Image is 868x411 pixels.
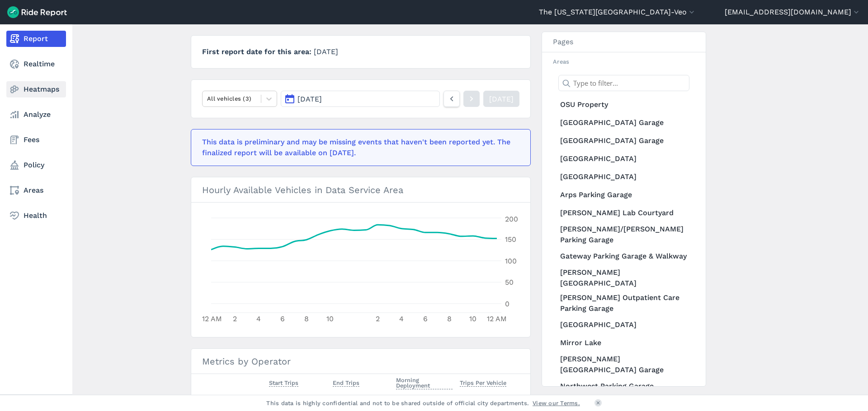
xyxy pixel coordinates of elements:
[281,91,440,107] button: [DATE]
[505,300,509,308] tspan: 0
[6,56,66,72] a: Realtime
[333,378,359,387] span: End Trips
[326,314,334,323] tspan: 10
[460,378,506,388] button: Trips Per Vehicle
[487,314,507,323] tspan: 12 AM
[555,186,695,204] a: Arps Parking Garage
[553,57,695,66] h2: Areas
[505,215,518,223] tspan: 200
[191,349,530,374] h3: Metrics by Operator
[505,257,517,265] tspan: 100
[6,157,66,173] a: Policy
[555,265,695,291] a: [PERSON_NAME][GEOGRAPHIC_DATA]
[314,47,338,56] span: [DATE]
[6,106,66,123] a: Analyze
[555,222,695,247] a: [PERSON_NAME]/[PERSON_NAME] Parking Garage
[483,91,519,107] a: [DATE]
[460,378,506,387] span: Trips Per Vehicle
[191,177,530,203] h3: Hourly Available Vehicles in Data Service Area
[202,314,222,323] tspan: 12 AM
[505,278,514,286] tspan: 50
[6,132,66,148] a: Fees
[555,168,695,186] a: [GEOGRAPHIC_DATA]
[6,31,66,47] a: Report
[6,208,66,224] a: Health
[555,291,695,316] a: [PERSON_NAME] Outpatient Care Parking Garage
[555,247,695,265] a: Gateway Parking Garage & Walkway
[280,314,285,323] tspan: 6
[396,375,452,389] span: Morning Deployment
[396,375,452,391] button: Morning Deployment
[555,132,695,150] a: [GEOGRAPHIC_DATA] Garage
[399,314,404,323] tspan: 4
[202,137,514,158] div: This data is preliminary and may be missing events that haven't been reported yet. The finalized ...
[555,377,695,395] a: Northwest Parking Garage
[469,314,476,323] tspan: 10
[555,114,695,132] a: [GEOGRAPHIC_DATA] Garage
[447,314,452,323] tspan: 8
[555,96,695,114] a: OSU Property
[505,235,516,244] tspan: 150
[558,75,689,91] input: Type to filter...
[555,352,695,377] a: [PERSON_NAME][GEOGRAPHIC_DATA] Garage
[555,334,695,352] a: Mirror Lake
[542,32,706,52] h3: Pages
[202,47,314,56] span: First report date for this area
[423,314,428,323] tspan: 6
[555,204,695,222] a: [PERSON_NAME] Lab Courtyard
[333,378,359,388] button: End Trips
[555,150,695,168] a: [GEOGRAPHIC_DATA]
[6,81,66,97] a: Heatmaps
[533,399,580,407] a: View our Terms.
[376,314,380,323] tspan: 2
[233,314,237,323] tspan: 2
[6,182,66,199] a: Areas
[304,314,309,323] tspan: 8
[297,95,322,103] span: [DATE]
[256,314,261,323] tspan: 4
[555,316,695,334] a: [GEOGRAPHIC_DATA]
[269,378,298,388] button: Start Trips
[7,6,67,18] img: Ride Report
[539,7,696,18] button: The [US_STATE][GEOGRAPHIC_DATA]-Veo
[725,7,861,18] button: [EMAIL_ADDRESS][DOMAIN_NAME]
[269,378,298,387] span: Start Trips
